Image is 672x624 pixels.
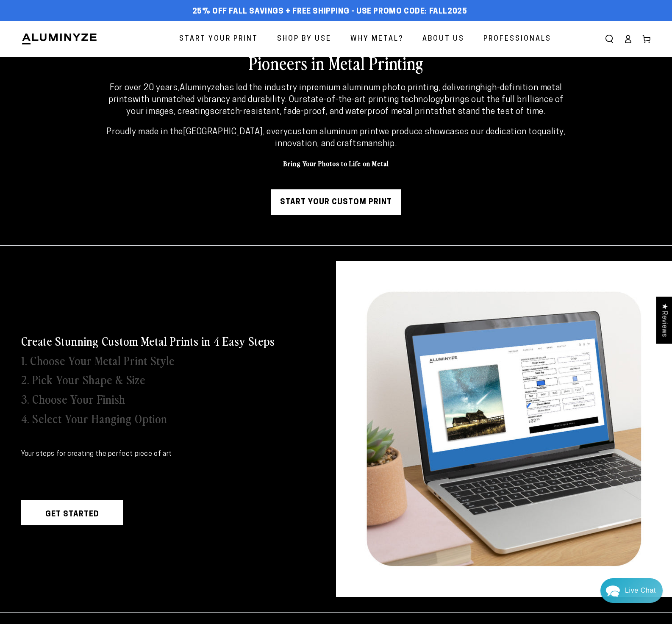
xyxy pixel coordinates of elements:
[422,33,464,45] span: About Us
[179,33,258,45] span: Start Your Print
[64,52,608,74] h2: Pioneers in Metal Printing
[183,128,263,136] strong: [GEOGRAPHIC_DATA]
[173,28,264,50] a: Start Your Print
[21,391,125,406] h3: 3. Choose Your Finish
[336,261,672,597] img: Laptop screen displaying the Aluminyze website’s customizer tool for creating aluminum photo prin...
[416,28,471,50] a: About Us
[656,297,672,344] div: Click to open Judge.me floating reviews tab
[104,126,567,150] p: Proudly made in the , every we produce showcases our dedication to .
[104,82,567,118] p: For over 20 years, has led the industry in , delivering with unmatched vibrancy and durability. O...
[210,108,439,116] strong: scratch-resistant, fade-proof, and waterproof metal prints
[483,33,551,45] span: Professionals
[600,578,663,603] div: Chat widget toggle
[277,33,331,45] span: Shop By Use
[21,352,175,368] h3: 1. Choose Your Metal Print Style
[600,30,619,48] summary: Search our site
[21,449,315,460] p: Your steps for creating the perfect piece of art
[180,84,219,92] strong: Aluminyze
[303,96,445,104] strong: state-of-the-art printing technology
[288,128,379,136] strong: custom aluminum print
[108,84,562,104] strong: high-definition metal prints
[21,333,275,348] h3: Create Stunning Custom Metal Prints in 4 Easy Steps
[625,578,656,603] div: Contact Us Directly
[21,410,167,426] h3: 4. Select Your Hanging Option
[271,189,401,215] a: Start Your Custom Print
[21,500,123,525] a: Get Started
[271,28,338,50] a: Shop By Use
[306,84,439,92] strong: premium aluminum photo printing
[477,28,558,50] a: Professionals
[283,158,389,168] strong: Bring Your Photos to Life on Metal
[192,7,467,17] span: 25% off FALL Savings + Free Shipping - Use Promo Code: FALL2025
[350,33,403,45] span: Why Metal?
[275,128,565,148] strong: quality, innovation, and craftsmanship
[21,372,145,387] h3: 2. Pick Your Shape & Size
[344,28,410,50] a: Why Metal?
